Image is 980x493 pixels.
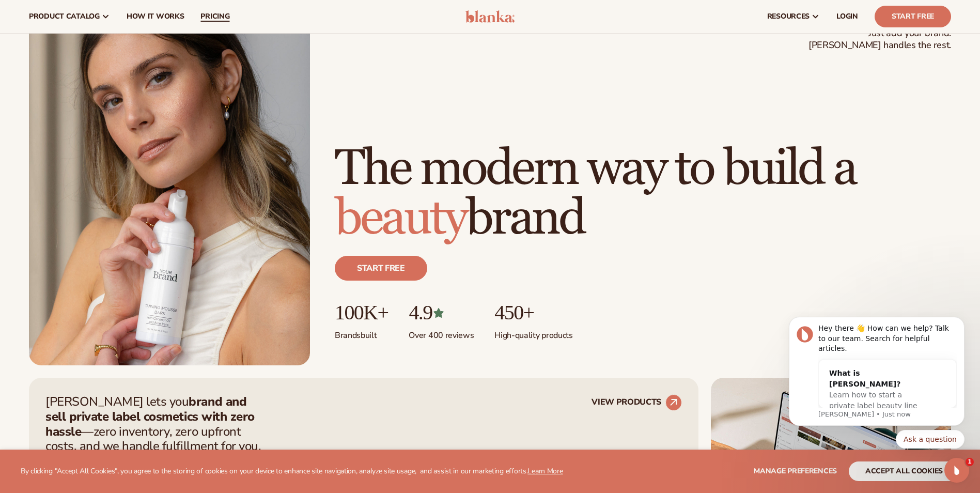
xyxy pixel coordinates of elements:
iframe: Intercom live chat [944,458,969,483]
a: Start free [335,256,427,281]
h1: The modern way to build a brand [335,144,951,243]
span: 1 [966,458,974,466]
button: Manage preferences [754,461,837,481]
a: Start Free [875,6,951,27]
span: beauty [335,188,466,249]
strong: brand and sell private label cosmetics with zero hassle [45,393,255,440]
span: Manage preferences [754,466,837,476]
p: 100K+ [335,301,388,324]
span: How It Works [127,12,184,21]
span: product catalog [29,12,100,21]
span: Just add your brand. [PERSON_NAME] handles the rest. [808,27,951,52]
span: LOGIN [836,12,858,21]
span: resources [767,12,810,21]
p: Over 400 reviews [409,324,474,341]
iframe: Intercom notifications message [773,312,980,465]
a: VIEW PRODUCTS [592,394,682,411]
img: Female holding tanning mousse. [29,11,310,365]
p: [PERSON_NAME] lets you —zero inventory, zero upfront costs, and we handle fulfillment for you. [45,394,268,454]
button: accept all cookies [849,461,959,481]
p: Brands built [335,324,388,341]
span: pricing [200,12,229,21]
p: By clicking "Accept All Cookies", you agree to the storing of cookies on your device to enhance s... [21,467,563,476]
a: Learn More [527,466,563,476]
p: 4.9 [409,301,474,324]
p: 450+ [494,301,572,324]
p: High-quality products [494,324,572,341]
img: logo [465,10,515,23]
